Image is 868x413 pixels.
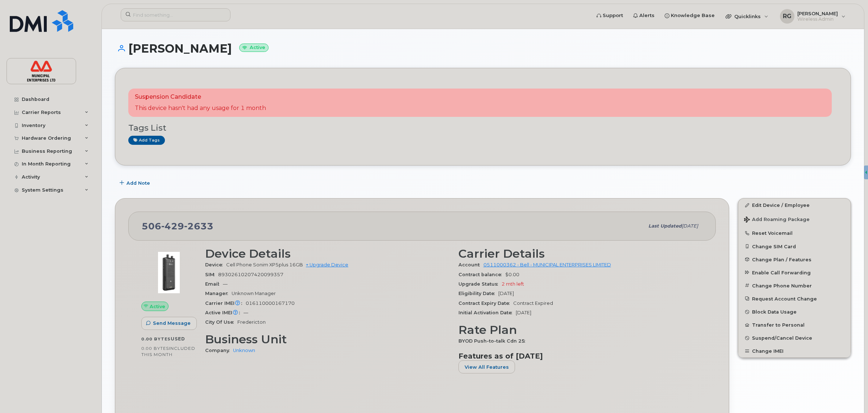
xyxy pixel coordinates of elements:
[744,217,810,224] span: Add Roaming Package
[458,281,502,287] span: Upgrade Status
[458,323,703,336] h3: Rate Plan
[458,291,498,296] span: Eligibility Date
[147,251,191,294] img: image20231002-3703462-g8lui1.jpeg
[738,199,851,212] a: Edit Device / Employee
[458,272,505,277] span: Contract balance
[738,279,851,292] button: Change Phone Number
[738,253,851,266] button: Change Plan / Features
[306,262,348,267] a: + Upgrade Device
[483,262,611,267] a: 0511000362 - Bell - MUNICIPAL ENTERPRISES LIMITED
[458,247,703,260] h3: Carrier Details
[141,346,169,351] span: 0.00 Bytes
[738,226,851,240] button: Reset Voicemail
[738,292,851,305] button: Request Account Change
[246,300,295,306] span: 016110000167170
[153,320,191,327] span: Send Message
[458,352,703,360] h3: Features as of [DATE]
[171,336,185,342] span: used
[458,300,513,306] span: Contract Expiry Date
[223,281,228,287] span: —
[205,281,223,287] span: Email
[135,104,266,113] p: This device hasn't had any usage for 1 month
[205,291,232,296] span: Manager
[516,310,531,315] span: [DATE]
[205,272,218,277] span: SIM
[738,344,851,357] button: Change IMEI
[115,176,156,189] button: Add Note
[135,93,266,101] p: Suspension Candidate
[738,240,851,253] button: Change SIM Card
[126,180,150,187] span: Add Note
[128,136,165,145] a: Add tags
[141,317,197,330] button: Send Message
[205,319,237,325] span: City Of Use
[205,333,450,346] h3: Business Unit
[738,212,851,226] button: Add Roaming Package
[752,335,812,341] span: Suspend/Cancel Device
[161,221,184,232] span: 429
[141,336,171,342] span: 0.00 Bytes
[513,300,553,306] span: Contract Expired
[502,281,524,287] span: 2 mth left
[458,360,515,373] button: View All Features
[738,305,851,318] button: Block Data Usage
[205,310,244,315] span: Active IMEI
[115,42,851,55] h1: [PERSON_NAME]
[465,364,509,371] span: View All Features
[128,123,838,132] h3: Tags List
[232,291,276,296] span: Unknown Manager
[738,266,851,279] button: Enable Call Forwarding
[218,272,283,277] span: 89302610207420099357
[738,318,851,331] button: Transfer to Personal
[226,262,303,267] span: Cell Phone Sonim XP5plus 16GB
[244,310,248,315] span: —
[184,221,213,232] span: 2633
[239,44,269,52] small: Active
[682,223,698,229] span: [DATE]
[141,345,195,357] span: included this month
[498,291,514,296] span: [DATE]
[205,348,233,353] span: Company
[205,300,246,306] span: Carrier IMEI
[150,303,165,310] span: Active
[738,331,851,344] button: Suspend/Cancel Device
[205,247,450,260] h3: Device Details
[142,221,213,232] span: 506
[505,272,519,277] span: $0.00
[233,348,255,353] a: Unknown
[752,270,811,275] span: Enable Call Forwarding
[458,310,516,315] span: Initial Activation Date
[458,338,529,344] span: BYOD Push-to-talk Cdn 25
[205,262,226,267] span: Device
[752,257,811,262] span: Change Plan / Features
[237,319,266,325] span: Fredericton
[648,223,682,229] span: Last updated
[458,262,483,267] span: Account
